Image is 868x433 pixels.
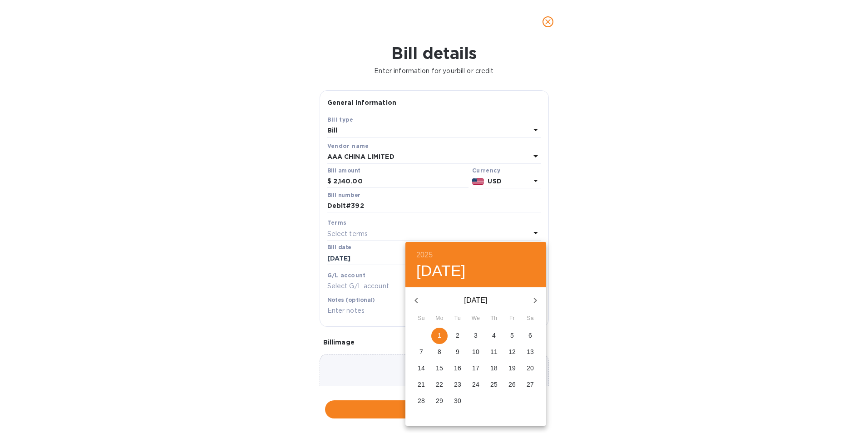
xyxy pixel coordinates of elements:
p: 20 [527,364,534,373]
button: 21 [413,377,429,393]
p: 27 [527,380,534,389]
p: 28 [418,396,425,405]
p: 2 [456,331,459,340]
p: 9 [456,347,459,356]
span: Fr [504,314,520,323]
p: 6 [528,331,532,340]
button: 5 [504,328,520,344]
button: 30 [449,393,466,409]
button: [DATE] [416,261,466,280]
p: 29 [436,396,443,405]
button: 12 [504,344,520,360]
p: 21 [418,380,425,389]
button: 13 [522,344,538,360]
p: 5 [510,331,514,340]
p: 1 [438,331,441,340]
p: 12 [508,347,516,356]
p: 17 [472,364,479,373]
button: 3 [468,328,484,344]
span: Su [413,314,429,323]
p: 19 [508,364,516,373]
button: 18 [486,360,502,377]
p: 13 [527,347,534,356]
span: We [468,314,484,323]
button: 28 [413,393,429,409]
button: 26 [504,377,520,393]
span: Tu [449,314,466,323]
button: 1 [431,328,448,344]
p: 22 [436,380,443,389]
p: 7 [419,347,423,356]
span: Sa [522,314,538,323]
p: 18 [490,364,498,373]
button: 7 [413,344,429,360]
p: 11 [490,347,498,356]
p: 26 [508,380,516,389]
p: 30 [454,396,461,405]
button: 11 [486,344,502,360]
button: 2 [449,328,466,344]
button: 6 [522,328,538,344]
p: 23 [454,380,461,389]
button: 8 [431,344,448,360]
p: 15 [436,364,443,373]
button: 17 [468,360,484,377]
p: 16 [454,364,461,373]
button: 10 [468,344,484,360]
button: 25 [486,377,502,393]
button: 22 [431,377,448,393]
button: 19 [504,360,520,377]
button: 29 [431,393,448,409]
button: 14 [413,360,429,377]
p: 4 [492,331,496,340]
button: 4 [486,328,502,344]
button: 27 [522,377,538,393]
button: 16 [449,360,466,377]
button: 20 [522,360,538,377]
p: 8 [438,347,441,356]
button: 23 [449,377,466,393]
button: 9 [449,344,466,360]
p: 24 [472,380,479,389]
button: 24 [468,377,484,393]
p: 14 [418,364,425,373]
p: 3 [474,331,478,340]
p: 25 [490,380,498,389]
span: Th [486,314,502,323]
p: [DATE] [427,295,524,306]
span: Mo [431,314,448,323]
button: 15 [431,360,448,377]
p: 10 [472,347,479,356]
button: 2025 [416,249,433,261]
